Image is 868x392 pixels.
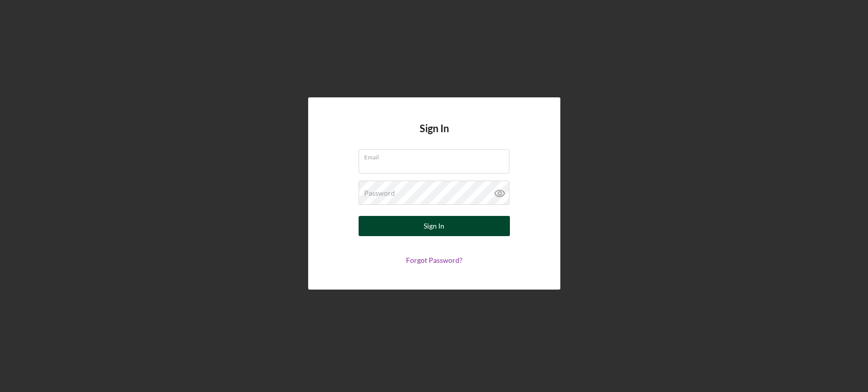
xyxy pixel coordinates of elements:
label: Email [364,150,509,161]
a: Forgot Password? [406,256,462,264]
h4: Sign In [420,123,449,149]
button: Sign In [359,216,510,236]
label: Password [364,189,395,197]
div: Sign In [424,216,444,236]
